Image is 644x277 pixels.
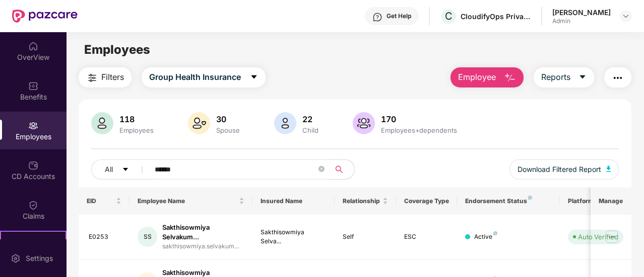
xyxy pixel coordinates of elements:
[105,164,113,175] span: All
[142,67,266,87] button: Group Health Insurancecaret-down
[353,112,375,134] img: svg+xml;base64,PHN2ZyB4bWxucz0iaHR0cDovL3d3dy53My5vcmcvMjAwMC9zdmciIHhtbG5zOnhsaW5rPSJodHRwOi8vd3...
[458,71,496,83] span: Employee
[11,253,21,263] img: svg+xml;base64,PHN2ZyBpZD0iU2V0dGluZy0yMHgyMCIgeG1sbnM9Imh0dHA6Ly93d3cudzMub3JnLzIwMDAvc3ZnIiB3aW...
[28,160,38,170] img: svg+xml;base64,PHN2ZyBpZD0iQ0RfQWNjb3VudHMiIGRhdGEtbmFtZT0iQ0QgQWNjb3VudHMiIHhtbG5zPSJodHRwOi8vd3...
[606,166,611,172] img: svg+xml;base64,PHN2ZyB4bWxucz0iaHR0cDovL3d3dy53My5vcmcvMjAwMC9zdmciIHhtbG5zOnhsaW5rPSJodHRwOi8vd3...
[330,165,349,173] span: search
[509,159,619,179] button: Download Filtered Report
[343,232,388,242] div: Self
[622,12,630,20] img: svg+xml;base64,PHN2ZyBpZD0iRHJvcGRvd24tMzJ4MzIiIHhtbG5zPSJodHRwOi8vd3d3LnczLm9yZy8yMDAwL3N2ZyIgd2...
[461,12,531,21] div: CloudifyOps Private Limited
[474,232,497,242] div: Active
[91,112,113,134] img: svg+xml;base64,PHN2ZyB4bWxucz0iaHR0cDovL3d3dy53My5vcmcvMjAwMC9zdmciIHhtbG5zOnhsaW5rPSJodHRwOi8vd3...
[552,8,611,17] div: [PERSON_NAME]
[518,164,601,175] span: Download Filtered Report
[330,159,355,179] button: search
[591,188,631,215] th: Manage
[568,197,623,205] div: Platform Status
[612,72,624,84] img: svg+xml;base64,PHN2ZyB4bWxucz0iaHR0cDovL3d3dy53My5vcmcvMjAwMC9zdmciIHdpZHRoPSIyNCIgaGVpZ2h0PSIyNC...
[387,12,411,20] div: Get Help
[300,126,320,134] div: Child
[214,114,242,124] div: 30
[162,242,244,251] div: sakthisowmiya.selvakum...
[335,188,396,215] th: Relationship
[87,197,114,205] span: EID
[541,71,570,83] span: Reports
[149,71,241,83] span: Group Health Insurance
[117,114,156,124] div: 118
[379,114,459,124] div: 170
[28,200,38,210] img: svg+xml;base64,PHN2ZyBpZD0iQ2xhaW0iIHhtbG5zPSJodHRwOi8vd3d3LnczLm9yZy8yMDAwL3N2ZyIgd2lkdGg9IjIwIi...
[117,126,156,134] div: Employees
[450,67,524,87] button: Employee
[28,121,38,131] img: svg+xml;base64,PHN2ZyBpZD0iRW1wbG95ZWVzIiB4bWxucz0iaHR0cDovL3d3dy53My5vcmcvMjAwMC9zdmciIHdpZHRoPS...
[504,72,516,84] img: svg+xml;base64,PHN2ZyB4bWxucz0iaHR0cDovL3d3dy53My5vcmcvMjAwMC9zdmciIHhtbG5zOnhsaW5rPSJodHRwOi8vd3...
[214,126,242,134] div: Spouse
[89,232,122,242] div: E0253
[79,188,130,215] th: EID
[12,10,78,23] img: New Pazcare Logo
[343,197,380,205] span: Relationship
[138,197,237,205] span: Employee Name
[445,10,453,22] span: C
[465,197,551,205] div: Endorsement Status
[493,231,497,235] img: svg+xml;base64,PHN2ZyB4bWxucz0iaHR0cDovL3d3dy53My5vcmcvMjAwMC9zdmciIHdpZHRoPSI4IiBoZWlnaHQ9IjgiIH...
[23,253,56,263] div: Settings
[130,188,252,215] th: Employee Name
[578,73,587,82] span: caret-down
[122,166,129,174] span: caret-down
[252,188,335,215] th: Insured Name
[188,112,210,134] img: svg+xml;base64,PHN2ZyB4bWxucz0iaHR0cDovL3d3dy53My5vcmcvMjAwMC9zdmciIHhtbG5zOnhsaW5rPSJodHRwOi8vd3...
[79,67,132,87] button: Filters
[91,159,153,179] button: Allcaret-down
[578,232,618,242] div: Auto Verified
[138,227,157,247] div: SS
[250,73,258,82] span: caret-down
[396,188,458,215] th: Coverage Type
[318,165,325,174] span: close-circle
[84,42,150,57] span: Employees
[534,67,594,87] button: Reportscaret-down
[261,228,327,247] div: Sakthisowmiya Selva...
[404,232,449,242] div: ESC
[101,71,124,83] span: Filters
[86,72,98,84] img: svg+xml;base64,PHN2ZyB4bWxucz0iaHR0cDovL3d3dy53My5vcmcvMjAwMC9zdmciIHdpZHRoPSIyNCIgaGVpZ2h0PSIyNC...
[318,166,325,172] span: close-circle
[28,81,38,91] img: svg+xml;base64,PHN2ZyBpZD0iQmVuZWZpdHMiIHhtbG5zPSJodHRwOi8vd3d3LnczLm9yZy8yMDAwL3N2ZyIgd2lkdGg9Ij...
[552,17,611,25] div: Admin
[162,223,244,242] div: Sakthisowmiya Selvakum...
[274,112,296,134] img: svg+xml;base64,PHN2ZyB4bWxucz0iaHR0cDovL3d3dy53My5vcmcvMjAwMC9zdmciIHhtbG5zOnhsaW5rPSJodHRwOi8vd3...
[604,229,620,245] img: manageButton
[528,196,532,200] img: svg+xml;base64,PHN2ZyB4bWxucz0iaHR0cDovL3d3dy53My5vcmcvMjAwMC9zdmciIHdpZHRoPSI4IiBoZWlnaHQ9IjgiIH...
[28,41,38,51] img: svg+xml;base64,PHN2ZyBpZD0iSG9tZSIgeG1sbnM9Imh0dHA6Ly93d3cudzMub3JnLzIwMDAvc3ZnIiB3aWR0aD0iMjAiIG...
[372,12,382,22] img: svg+xml;base64,PHN2ZyBpZD0iSGVscC0zMngzMiIgeG1sbnM9Imh0dHA6Ly93d3cudzMub3JnLzIwMDAvc3ZnIiB3aWR0aD...
[300,114,320,124] div: 22
[379,126,459,134] div: Employees+dependents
